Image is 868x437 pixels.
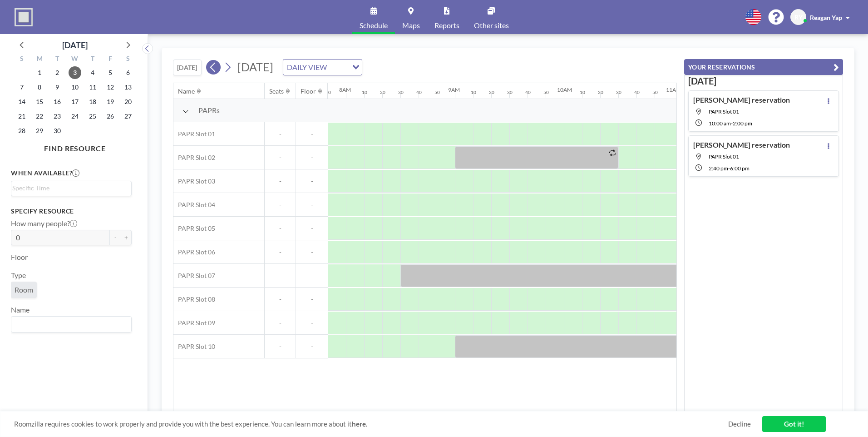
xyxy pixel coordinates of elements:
span: - [728,165,730,172]
span: Saturday, September 6, 2025 [122,66,134,79]
div: F [101,54,119,65]
span: - [265,130,296,138]
span: Sunday, September 21, 2025 [15,110,28,123]
h4: [PERSON_NAME] reservation [693,140,790,149]
div: 10 [471,89,476,95]
div: T [84,54,101,65]
span: 6:00 PM [730,165,750,172]
div: S [13,54,31,65]
span: - [265,319,296,327]
h3: [DATE] [688,75,839,87]
div: Search for option [283,60,362,75]
span: - [265,154,296,162]
label: Name [11,305,30,314]
span: Tuesday, September 16, 2025 [51,95,64,108]
div: Search for option [11,181,131,195]
span: PAPRs [198,106,220,115]
div: 50 [325,89,331,95]
span: - [296,224,328,233]
span: Thursday, September 11, 2025 [86,81,99,94]
span: PAPR Slot 04 [173,201,215,209]
div: Seats [269,87,284,95]
span: PAPR Slot 01 [709,108,739,115]
span: 2:00 PM [733,120,752,127]
div: M [31,54,49,65]
button: YOUR RESERVATIONS [684,59,843,75]
span: Friday, September 5, 2025 [104,66,117,79]
span: 10:00 AM [709,120,731,127]
div: 30 [616,89,621,95]
span: - [296,201,328,209]
a: Got it! [762,416,826,432]
span: Tuesday, September 9, 2025 [51,81,64,94]
span: Monday, September 22, 2025 [33,110,46,123]
button: + [121,230,132,245]
div: S [119,54,137,65]
span: Schedule [360,22,388,29]
button: [DATE] [173,60,202,75]
span: Monday, September 8, 2025 [33,81,46,94]
label: Floor [11,253,28,262]
span: Tuesday, September 2, 2025 [51,66,64,79]
span: Tuesday, September 23, 2025 [51,110,64,123]
div: 30 [507,89,513,95]
span: Friday, September 12, 2025 [104,81,117,94]
span: PAPR Slot 03 [173,177,215,185]
h4: FIND RESOURCE [11,140,139,153]
span: - [265,343,296,351]
span: Wednesday, September 24, 2025 [69,110,81,123]
div: 10AM [557,86,572,93]
span: - [296,154,328,162]
span: Sunday, September 7, 2025 [15,81,28,94]
span: Friday, September 19, 2025 [104,95,117,108]
div: 20 [489,89,494,95]
span: Saturday, September 13, 2025 [122,81,134,94]
div: 10 [580,89,585,95]
button: - [110,230,121,245]
span: Roomzilla requires cookies to work properly and provide you with the best experience. You can lea... [14,420,728,428]
div: 10 [362,89,367,95]
span: Thursday, September 18, 2025 [86,95,99,108]
span: PAPR Slot 08 [173,295,215,303]
img: organization-logo [15,8,33,26]
h4: [PERSON_NAME] reservation [693,95,790,104]
a: here. [352,420,367,428]
input: Search for option [12,183,126,193]
div: 40 [525,89,531,95]
h3: Specify resource [11,207,132,215]
span: DAILY VIEW [285,61,329,73]
input: Search for option [330,61,347,73]
span: PAPR Slot 02 [173,154,215,162]
span: PAPR Slot 06 [173,248,215,256]
div: 9AM [448,86,460,93]
span: - [296,343,328,351]
div: T [49,54,66,65]
span: Thursday, September 25, 2025 [86,110,99,123]
span: Thursday, September 4, 2025 [86,66,99,79]
span: - [731,120,733,127]
span: PAPR Slot 01 [709,153,739,160]
div: 11AM [666,86,681,93]
span: - [265,295,296,303]
div: 30 [398,89,404,95]
span: PAPR Slot 10 [173,343,215,351]
span: Reports [434,22,459,29]
div: 40 [416,89,422,95]
label: Type [11,271,26,280]
span: Maps [402,22,420,29]
div: 40 [634,89,640,95]
span: - [296,295,328,303]
div: [DATE] [62,39,88,51]
input: Search for option [12,318,126,330]
span: - [296,272,328,280]
label: How many people? [11,219,77,228]
span: - [296,248,328,256]
span: RY [794,13,803,21]
a: Decline [728,420,751,428]
span: Reagan Yap [810,14,842,21]
span: Friday, September 26, 2025 [104,110,117,123]
div: Search for option [11,317,131,332]
span: - [296,177,328,185]
span: Monday, September 15, 2025 [33,95,46,108]
span: - [265,177,296,185]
